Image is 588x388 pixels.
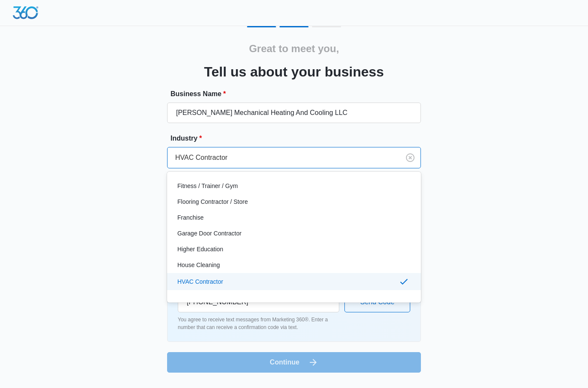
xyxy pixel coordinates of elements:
[177,213,203,222] p: Franchise
[403,151,417,165] button: Clear
[178,316,339,331] p: You agree to receive text messages from Marketing 360®. Enter a number that can receive a confirm...
[249,41,339,56] h2: Great to meet you,
[167,103,421,123] input: e.g. Jane's Plumbing
[204,62,384,82] h3: Tell us about your business
[171,133,424,144] label: Industry
[177,182,238,191] p: Fitness / Trainer / Gym
[177,197,248,206] p: Flooring Contractor / Store
[177,261,220,270] p: House Cleaning
[177,229,241,238] p: Garage Door Contractor
[177,294,203,303] p: Insurance
[171,89,424,99] label: Business Name
[177,245,223,254] p: Higher Education
[177,277,223,286] p: HVAC Contractor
